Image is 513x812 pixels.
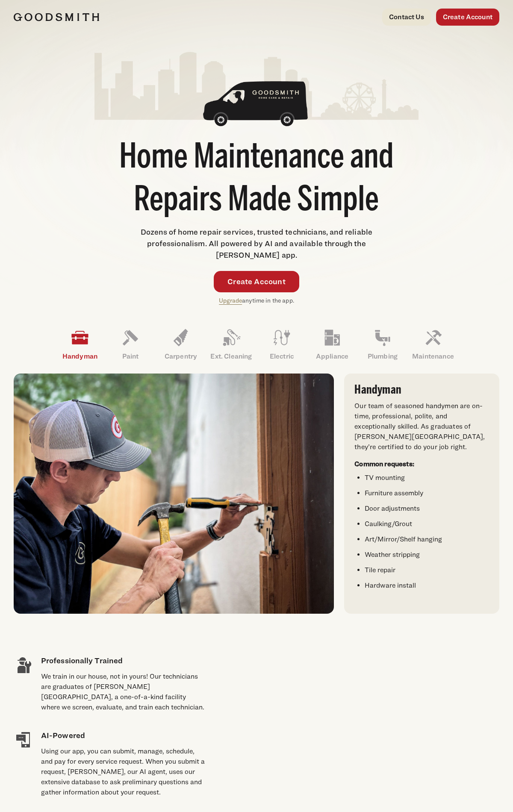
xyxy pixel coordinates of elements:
a: Ext. Cleaning [206,322,256,367]
a: Handyman [55,322,105,367]
li: Furniture assembly [365,488,489,498]
li: TV mounting [365,473,489,483]
a: Electric [256,322,307,367]
p: Handyman [55,351,105,362]
li: Weather stripping [365,550,489,560]
p: Paint [105,351,156,362]
img: A handyman in a cap and polo shirt using a hammer to work on a door frame. [14,374,334,614]
a: Upgrade [219,297,242,304]
li: Art/Mirror/Shelf hanging [365,534,489,544]
a: Plumbing [357,322,408,367]
p: Our team of seasoned handymen are on-time, professional, polite, and exceptionally skilled. As gr... [354,401,489,452]
span: Dozens of home repair services, trusted technicians, and reliable professionalism. All powered by... [141,227,372,259]
li: Caulking/Grout [365,519,489,529]
h4: AI-Powered [41,730,206,741]
a: Create Account [436,9,499,26]
h1: Home Maintenance and Repairs Made Simple [94,137,418,223]
h4: Professionally Trained [41,655,206,666]
li: Tile repair [365,565,489,575]
a: Contact Us [382,9,431,26]
a: Create Account [214,271,299,292]
h3: Handyman [354,384,489,396]
p: Maintenance [408,351,458,362]
li: Door adjustments [365,503,489,514]
p: Carpentry [156,351,206,362]
p: Electric [256,351,307,362]
div: Using our app, you can submit, manage, schedule, and pay for every service request. When you subm... [41,746,206,797]
a: Appliance [307,322,357,367]
li: Hardware install [365,580,489,591]
p: Appliance [307,351,357,362]
strong: Common requests: [354,460,414,468]
a: Paint [105,322,156,367]
p: Plumbing [357,351,408,362]
p: anytime in the app. [219,296,294,306]
div: We train in our house, not in yours! Our technicians are graduates of [PERSON_NAME][GEOGRAPHIC_DA... [41,671,206,712]
p: Ext. Cleaning [206,351,256,362]
img: Goodsmith [14,13,99,21]
a: Maintenance [408,322,458,367]
a: Carpentry [156,322,206,367]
